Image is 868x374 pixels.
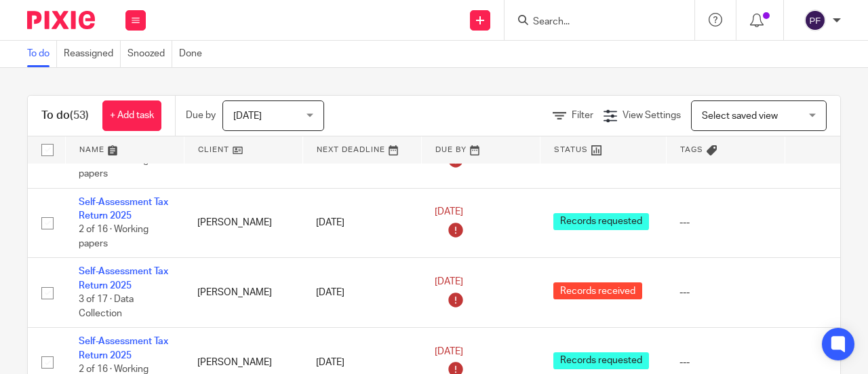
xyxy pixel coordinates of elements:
[64,41,121,67] a: Reassigned
[27,41,57,67] a: To do
[102,100,161,131] a: + Add task
[302,258,421,328] td: [DATE]
[553,352,649,369] span: Records requested
[79,295,134,318] span: 3 of 17 · Data Collection
[435,208,463,217] span: [DATE]
[532,16,654,29] input: Search
[79,337,168,360] a: Self-Assessment Tax Return 2025
[553,213,649,230] span: Records requested
[572,111,593,120] span: Filter
[435,277,463,286] span: [DATE]
[553,282,642,299] span: Records received
[623,111,681,120] span: View Settings
[79,267,168,290] a: Self-Assessment Tax Return 2025
[679,286,771,299] div: ---
[186,109,216,122] p: Due by
[79,198,168,221] a: Self-Assessment Tax Return 2025
[680,146,703,153] span: Tags
[184,258,302,328] td: [PERSON_NAME]
[27,11,95,29] img: Pixie
[679,216,771,229] div: ---
[184,188,302,258] td: [PERSON_NAME]
[435,347,463,356] span: [DATE]
[70,110,89,121] span: (53)
[79,225,149,249] span: 2 of 16 · Working papers
[302,188,421,258] td: [DATE]
[679,356,771,369] div: ---
[179,41,209,67] a: Done
[41,109,89,123] h1: To do
[233,111,262,121] span: [DATE]
[127,41,172,67] a: Snoozed
[804,10,826,31] img: svg%3E
[702,111,778,121] span: Select saved view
